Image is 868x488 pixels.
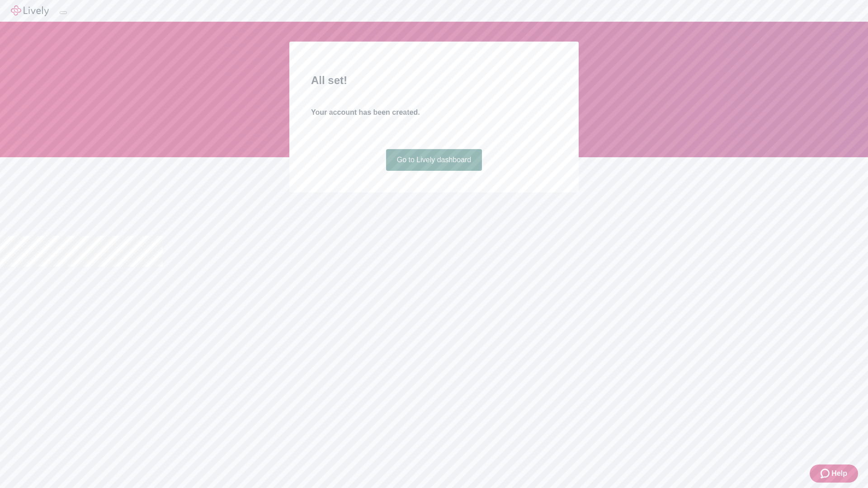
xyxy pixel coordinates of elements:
[821,468,831,479] svg: Zendesk support icon
[831,468,847,479] span: Help
[11,5,49,16] img: Lively
[810,465,858,483] button: Zendesk support iconHelp
[311,107,557,118] h4: Your account has been created.
[60,11,67,14] button: Log out
[386,149,482,171] a: Go to Lively dashboard
[311,72,557,89] h2: All set!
